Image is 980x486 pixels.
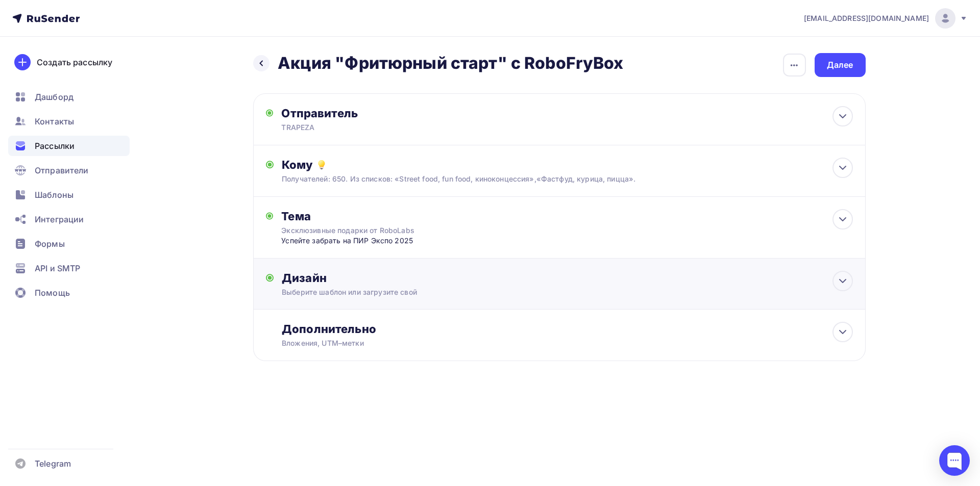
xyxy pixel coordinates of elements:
[35,164,89,176] span: Отправители
[35,213,84,225] span: Интеграции
[281,209,483,223] div: Тема
[35,140,75,152] span: Рассылки
[282,338,796,348] div: Вложения, UTM–метки
[35,91,73,103] span: Дашборд
[8,185,130,205] a: Шаблоны
[281,236,483,246] div: Успейте забрать на ПИР Экспо 2025
[282,322,852,336] div: Дополнительно
[8,160,130,181] a: Отправители
[282,287,796,297] div: Выберите шаблон или загрузите свой
[35,287,70,299] span: Помощь
[278,53,624,73] h2: Акция "Фритюрный старт" с RoboFryBox
[827,59,853,71] div: Далее
[281,225,463,236] div: Эксклюзивные подарки от RoboLabs
[281,106,502,120] div: Отправитель
[282,158,852,172] div: Кому
[281,122,480,133] div: TRAPEZA
[35,457,71,470] span: Telegram
[35,238,65,250] span: Формы
[35,262,80,274] span: API и SMTP
[804,8,968,29] a: [EMAIL_ADDRESS][DOMAIN_NAME]
[8,136,130,156] a: Рассылки
[282,271,852,285] div: Дизайн
[282,174,796,184] div: Получателей: 650. Из списков: «Street food, fun food, киноконцессия»,«Фастфуд, курица, пицца».
[8,111,130,132] a: Контакты
[37,56,112,68] div: Создать рассылку
[804,13,929,23] span: [EMAIL_ADDRESS][DOMAIN_NAME]
[8,234,130,254] a: Формы
[35,115,74,127] span: Контакты
[35,189,73,201] span: Шаблоны
[8,87,130,107] a: Дашборд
